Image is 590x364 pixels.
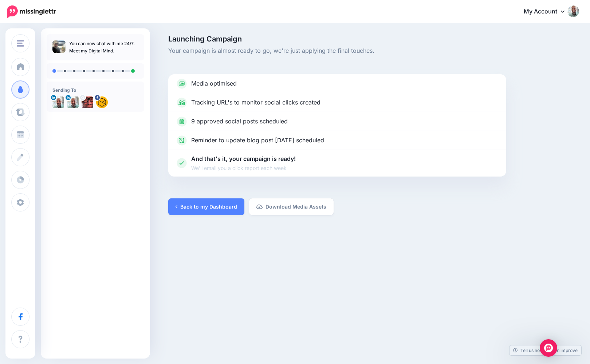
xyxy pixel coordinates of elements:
[191,79,237,88] p: Media optimised
[17,40,24,47] img: menu.png
[168,35,506,43] span: Launching Campaign
[191,98,320,107] p: Tracking URL's to monitor social clicks created
[7,5,56,18] img: Missinglettr
[52,96,64,108] img: 1675446412545-50333.png
[191,117,288,126] p: 9 approved social posts scheduled
[67,96,79,108] img: 1675446412545-50333.png
[52,87,138,93] h4: Sending To
[82,96,93,108] img: ALV-UjXv9xHSaLdXkefNtVgJxGxKbKnMrOlehsRWW_Lwn_Wl6E401wsjS6Ci4UNt2VsVhQJM-FVod5rlg-8b8u2ZtdIYG4W7u...
[52,40,66,53] img: ef7174ea947c8977923c15f48459dc17_thumb.jpg
[191,154,296,172] p: And that's it, your campaign is ready!
[96,96,108,108] img: 415919369_122130410726082918_2431596141101676240_n-bsa154735.jpg
[540,339,557,357] div: Open Intercom Messenger
[249,198,334,215] a: Download Media Assets
[168,46,506,56] span: Your campaign is almost ready to go, we're just applying the final touches.
[516,3,579,21] a: My Account
[191,164,296,172] span: We'll email you a click report each week
[510,345,581,355] a: Tell us how we can improve
[191,136,324,145] p: Reminder to update blog post [DATE] scheduled
[168,198,244,215] a: Back to my Dashboard
[69,40,138,55] p: You can now chat with me 24/7. Meet my Digital Mind.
